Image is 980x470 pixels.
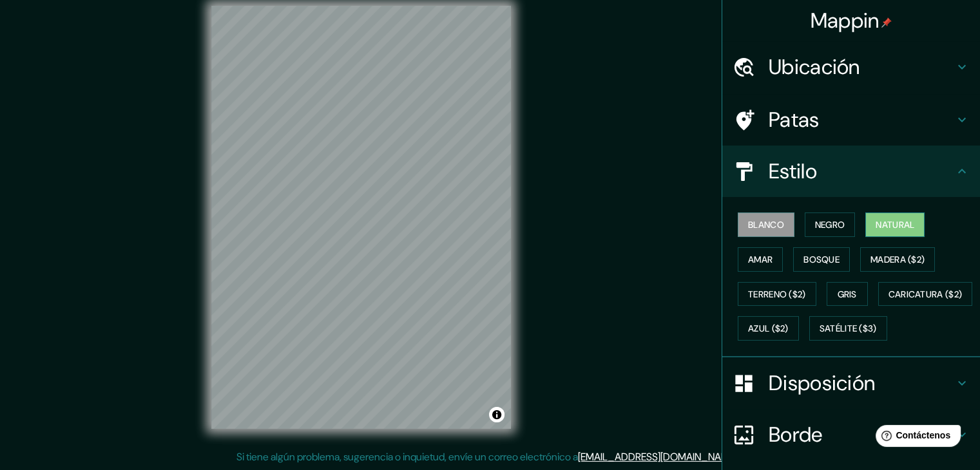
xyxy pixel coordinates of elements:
[870,254,925,265] font: Madera ($2)
[865,212,925,237] button: Natural
[748,288,806,300] font: Terreno ($2)
[722,409,980,460] div: Borde
[838,288,857,300] font: Gris
[738,316,799,341] button: Azul ($2)
[881,17,892,28] img: pin-icon.png
[769,53,860,80] font: Ubicación
[803,254,840,265] font: Bosque
[236,450,578,464] font: Si tiene algún problema, sugerencia o inquietud, envíe un correo electrónico a
[769,370,875,397] font: Disposición
[722,146,980,197] div: Estilo
[805,212,856,237] button: Negro
[878,282,973,306] button: Caricatura ($2)
[748,219,784,230] font: Blanco
[811,7,879,34] font: Mappin
[820,323,877,335] font: Satélite ($3)
[211,6,511,429] canvas: Mapa
[748,254,773,265] font: Amar
[876,219,914,230] font: Natural
[860,247,935,272] button: Madera ($2)
[722,41,980,93] div: Ubicación
[578,450,737,464] a: [EMAIL_ADDRESS][DOMAIN_NAME]
[769,158,817,185] font: Estilo
[738,212,794,237] button: Blanco
[489,407,504,422] button: Activar o desactivar atribución
[815,219,845,230] font: Negro
[738,282,816,306] button: Terreno ($2)
[748,323,789,335] font: Azul ($2)
[738,247,783,272] button: Amar
[722,357,980,409] div: Disposición
[769,421,823,448] font: Borde
[793,247,850,272] button: Bosque
[769,106,820,133] font: Patas
[809,316,887,341] button: Satélite ($3)
[889,288,963,300] font: Caricatura ($2)
[722,94,980,146] div: Patas
[865,420,966,456] iframe: Lanzador de widgets de ayuda
[827,282,868,306] button: Gris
